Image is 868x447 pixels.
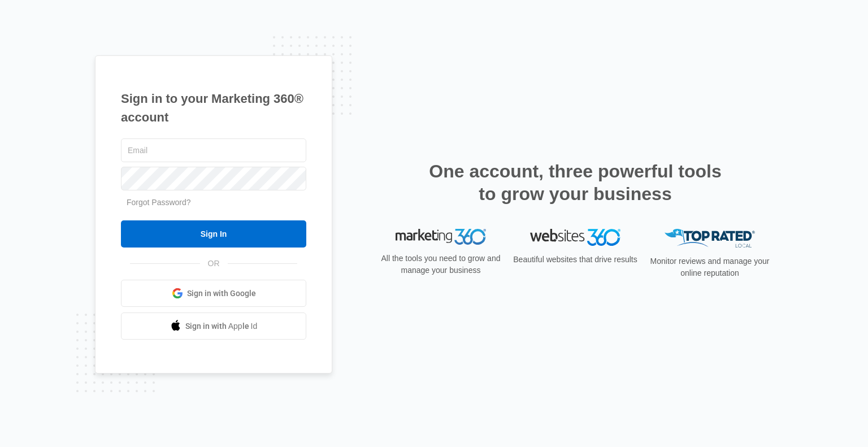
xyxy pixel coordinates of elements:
[121,313,306,340] a: Sign in with Apple Id
[426,160,725,205] h2: One account, three powerful tools to grow your business
[512,254,639,266] p: Beautiful websites that drive results
[200,258,228,270] span: OR
[396,229,486,245] img: Marketing 360
[185,320,258,332] span: Sign in with Apple Id
[121,89,306,127] h1: Sign in to your Marketing 360® account
[121,220,306,248] input: Sign In
[121,280,306,307] a: Sign in with Google
[187,288,256,300] span: Sign in with Google
[127,198,191,207] a: Forgot Password?
[377,253,504,276] p: All the tools you need to grow and manage your business
[646,255,773,279] p: Monitor reviews and manage your online reputation
[665,229,755,248] img: Top Rated Local
[530,229,620,245] img: Websites 360
[121,138,306,162] input: Email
